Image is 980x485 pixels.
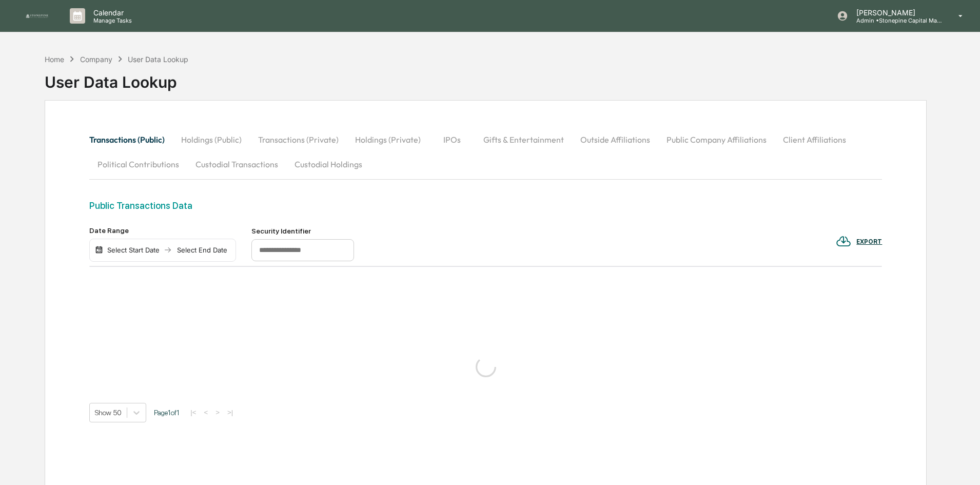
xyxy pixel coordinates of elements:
img: calendar [95,246,103,254]
p: Manage Tasks [85,17,137,24]
button: Gifts & Entertainment [475,127,572,152]
button: < [201,408,211,417]
button: Client Affiliations [775,127,854,152]
div: Home [45,55,64,64]
div: Select Start Date [105,246,162,254]
button: Holdings (Public) [173,127,250,152]
button: Transactions (Private) [250,127,347,152]
button: Holdings (Private) [347,127,429,152]
button: Custodial Holdings [286,152,370,177]
div: secondary tabs example [89,127,882,177]
button: >| [224,408,236,417]
img: logo [25,13,49,18]
button: IPOs [429,127,475,152]
div: Public Transactions Data [89,200,882,211]
button: Political Contributions [89,152,187,177]
div: Company [80,55,112,64]
div: EXPORT [856,238,882,245]
div: User Data Lookup [128,55,188,64]
div: Date Range [89,226,236,235]
button: Custodial Transactions [187,152,286,177]
img: EXPORT [836,234,851,249]
img: arrow right [164,246,172,254]
div: Security Identifier [251,227,354,235]
button: > [212,408,223,417]
div: Select End Date [174,246,230,254]
button: Outside Affiliations [572,127,658,152]
button: |< [187,408,199,417]
p: Calendar [85,8,137,17]
span: Page 1 of 1 [154,409,180,417]
button: Public Company Affiliations [658,127,775,152]
p: Admin • Stonepine Capital Management [848,17,944,24]
p: [PERSON_NAME] [848,8,944,17]
div: User Data Lookup [45,65,188,91]
button: Transactions (Public) [89,127,173,152]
